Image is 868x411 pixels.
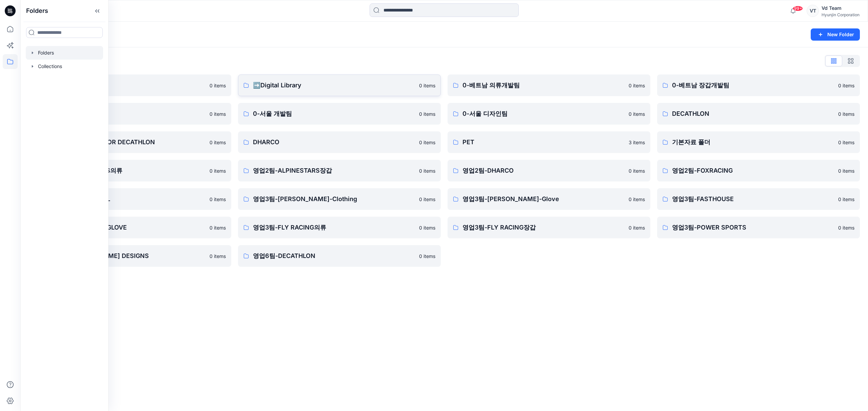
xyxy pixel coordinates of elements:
[462,137,625,147] p: PET
[811,28,860,41] button: New Folder
[419,110,435,117] p: 0 items
[462,194,625,204] p: 영업3팀-[PERSON_NAME]-Glove
[629,167,645,174] p: 0 items
[672,81,834,90] p: 0-베트남 장갑개발팀
[28,160,231,181] a: 영업2팀-ALPINESTARS의류0 items
[672,166,834,175] p: 영업2팀-FOXRACING
[838,167,854,174] p: 0 items
[629,82,645,89] p: 0 items
[43,81,205,90] p: ♻️Project
[629,196,645,203] p: 0 items
[807,5,819,17] div: VT
[462,109,625,118] p: 0-서울 디자인팀
[43,137,205,147] p: DESIGN PROPOSAL FOR DECATHLON
[657,74,860,96] a: 0-베트남 장갑개발팀0 items
[448,131,650,153] a: PET3 items
[253,81,415,90] p: ➡️Digital Library
[448,74,650,96] a: 0-베트남 의류개발팀0 items
[672,223,834,232] p: 영업3팀-POWER SPORTS
[629,224,645,231] p: 0 items
[28,245,231,267] a: 영업3팀-[PERSON_NAME] DESIGNS0 items
[43,194,205,204] p: 영업3팀-5.11 TACTICAL
[43,166,205,175] p: 영업2팀-ALPINESTARS의류
[238,188,441,210] a: 영업3팀-[PERSON_NAME]-Clothing0 items
[462,223,625,232] p: 영업3팀-FLY RACING장갑
[253,251,415,261] p: 영업6팀-DECATHLON
[210,110,226,117] p: 0 items
[238,217,441,238] a: 영업3팀-FLY RACING의류0 items
[210,167,226,174] p: 0 items
[448,217,650,238] a: 영업3팀-FLY RACING장갑0 items
[838,196,854,203] p: 0 items
[838,139,854,146] p: 0 items
[838,110,854,117] p: 0 items
[238,103,441,125] a: 0-서울 개발팀0 items
[672,137,834,147] p: 기본자료 폴더
[838,224,854,231] p: 0 items
[672,194,834,204] p: 영업3팀-FASTHOUSE
[43,109,205,118] p: 0-본사VD
[253,109,415,118] p: 0-서울 개발팀
[238,74,441,96] a: ➡️Digital Library0 items
[43,251,205,261] p: 영업3팀-[PERSON_NAME] DESIGNS
[238,160,441,181] a: 영업2팀-ALPINESTARS장갑0 items
[28,103,231,125] a: 0-본사VD0 items
[629,110,645,117] p: 0 items
[448,188,650,210] a: 영업3팀-[PERSON_NAME]-Glove0 items
[448,103,650,125] a: 0-서울 디자인팀0 items
[419,253,435,260] p: 0 items
[462,81,625,90] p: 0-베트남 의류개발팀
[657,131,860,153] a: 기본자료 폴더0 items
[462,166,625,175] p: 영업2팀-DHARCO
[822,12,860,17] div: Hyunjin Corporation
[419,224,435,231] p: 0 items
[419,196,435,203] p: 0 items
[253,194,415,204] p: 영업3팀-[PERSON_NAME]-Clothing
[419,139,435,146] p: 0 items
[210,253,226,260] p: 0 items
[838,82,854,89] p: 0 items
[793,6,803,11] span: 99+
[253,223,415,232] p: 영업3팀-FLY RACING의류
[238,245,441,267] a: 영업6팀-DECATHLON0 items
[672,109,834,118] p: DECATHLON
[210,224,226,231] p: 0 items
[253,137,415,147] p: DHARCO
[28,217,231,238] a: 영업3팀-FASTHOUSE GLOVE0 items
[210,196,226,203] p: 0 items
[210,139,226,146] p: 0 items
[419,82,435,89] p: 0 items
[238,131,441,153] a: DHARCO0 items
[253,166,415,175] p: 영업2팀-ALPINESTARS장갑
[210,82,226,89] p: 0 items
[43,223,205,232] p: 영업3팀-FASTHOUSE GLOVE
[822,4,860,12] div: Vd Team
[629,139,645,146] p: 3 items
[657,160,860,181] a: 영업2팀-FOXRACING0 items
[657,103,860,125] a: DECATHLON0 items
[28,188,231,210] a: 영업3팀-5.11 TACTICAL0 items
[657,217,860,238] a: 영업3팀-POWER SPORTS0 items
[28,74,231,96] a: ♻️Project0 items
[28,131,231,153] a: DESIGN PROPOSAL FOR DECATHLON0 items
[419,167,435,174] p: 0 items
[448,160,650,181] a: 영업2팀-DHARCO0 items
[657,188,860,210] a: 영업3팀-FASTHOUSE0 items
